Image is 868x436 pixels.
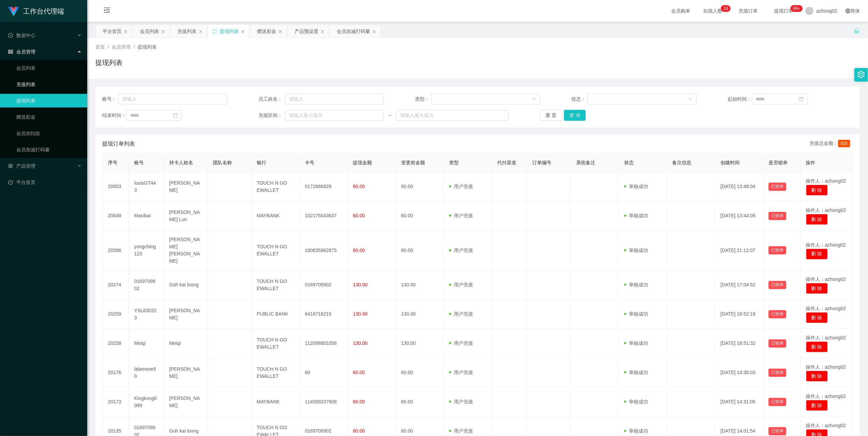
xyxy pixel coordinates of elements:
[689,97,693,102] i: 图标: down
[540,110,562,121] button: 重 置
[257,25,276,38] div: 赠送彩金
[449,282,473,287] span: 用户充值
[129,201,164,231] td: Macibai
[769,369,786,377] button: 已锁单
[23,0,64,22] h1: 工作台代理端
[806,335,846,340] span: 操作人：azhong02
[449,184,473,189] span: 用户充值
[769,427,786,435] button: 已锁单
[449,428,473,434] span: 用户充值
[299,387,347,417] td: 114589207609
[102,329,129,358] td: 20258
[337,25,370,38] div: 会员加减打码量
[129,172,164,201] td: louisGT443
[118,94,227,104] input: 请输入
[838,140,850,147] span: 810
[220,25,239,38] div: 提现列表
[449,370,473,375] span: 用户充值
[624,399,648,404] span: 审核成功
[806,178,846,184] span: 操作人：azhong02
[624,340,648,346] span: 审核成功
[16,127,82,140] a: 会员加扣款
[129,270,164,300] td: 0169709902
[564,110,586,121] button: 查 询
[16,110,82,124] a: 赠送彩金
[102,231,129,270] td: 20596
[806,371,828,382] button: 删 除
[102,112,126,119] span: 结束时间：
[164,329,208,358] td: Meiqi
[396,329,444,358] td: 130.00
[396,358,444,387] td: 60.00
[806,400,828,411] button: 删 除
[624,184,648,189] span: 审核成功
[102,140,135,148] span: 提现订单列表
[251,231,299,270] td: TOUCH N GO EWALLET
[809,140,853,148] div: 充值总金额：
[140,25,159,38] div: 会员列表
[164,300,208,329] td: [PERSON_NAME]
[449,399,473,404] span: 用户充值
[532,160,551,165] span: 订单编号
[449,160,459,165] span: 类型
[353,184,365,189] span: 60.00
[806,423,846,428] span: 操作人：azhong02
[769,398,786,406] button: 已锁单
[769,246,786,254] button: 已锁单
[102,387,129,417] td: 20173
[177,25,196,38] div: 充值列表
[401,160,425,165] span: 变更前金额
[95,57,123,68] h1: 提现列表
[129,358,164,387] td: lalamove90
[724,5,726,12] p: 1
[624,370,648,375] span: 审核成功
[857,71,865,78] i: 图标: setting
[129,387,164,417] td: Kingkong0099
[353,340,368,346] span: 130.00
[241,30,245,34] i: 图标: close
[806,283,828,294] button: 删 除
[353,160,372,165] span: 提现金额
[258,96,285,103] span: 员工姓名：
[700,9,726,13] span: 在线人数
[161,30,165,34] i: 图标: close
[129,300,164,329] td: YSL630323
[715,358,763,387] td: [DATE] 14:36:03
[353,370,365,375] span: 60.00
[102,358,129,387] td: 20176
[295,25,318,38] div: 产品预设置
[8,33,13,38] i: 图标: check-circle-o
[396,172,444,201] td: 60.00
[624,311,648,317] span: 审核成功
[102,96,118,103] span: 账号：
[799,97,804,101] i: 图标: calendar
[108,44,109,50] span: /
[715,172,763,201] td: [DATE] 13:48:04
[102,270,129,300] td: 20274
[576,160,595,165] span: 系统备注
[129,231,164,270] td: yongching123
[449,248,473,253] span: 用户充值
[257,160,266,165] span: 银行
[299,300,347,329] td: 6416716215
[396,201,444,231] td: 60.00
[138,44,157,50] span: 提现列表
[728,96,752,103] span: 起始时间：
[16,78,82,91] a: 充值列表
[353,282,368,287] span: 130.00
[806,207,846,213] span: 操作人：azhong02
[715,329,763,358] td: [DATE] 16:51:32
[353,213,365,218] span: 60.00
[16,94,82,107] a: 提现列表
[721,5,731,12] sup: 18
[278,30,282,34] i: 图标: close
[769,310,786,318] button: 已锁单
[624,428,648,434] span: 审核成功
[715,300,763,329] td: [DATE] 16:52:19
[251,387,299,417] td: MAYBANK
[806,214,828,225] button: 删 除
[771,9,796,13] span: 提现订单
[846,9,850,13] i: 图标: global
[396,300,444,329] td: 130.00
[673,160,692,165] span: 备注信息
